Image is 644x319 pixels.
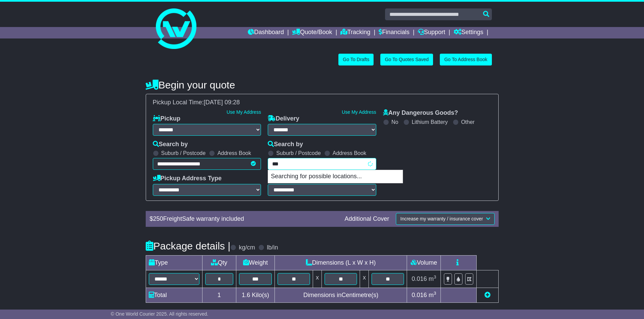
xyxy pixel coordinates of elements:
td: Qty [202,255,236,270]
label: Address Book [217,150,251,156]
span: [DATE] 09:28 [204,99,240,106]
label: Suburb / Postcode [161,150,206,156]
label: Any Dangerous Goods? [383,109,458,117]
p: Searching for possible locations... [268,170,403,183]
label: Delivery [268,115,299,123]
span: m [429,292,436,298]
td: Weight [236,255,275,270]
div: $ FreightSafe warranty included [146,215,341,223]
label: kg/cm [239,244,255,251]
a: Add new item [484,292,491,298]
label: Search by [153,141,188,148]
td: 1 [202,288,236,302]
a: Quote/Book [292,27,332,38]
label: Pickup [153,115,181,123]
td: Type [146,255,202,270]
td: Dimensions in Centimetre(s) [275,288,407,302]
div: Additional Cover [341,215,392,223]
button: Increase my warranty / insurance cover [396,213,494,225]
td: x [360,270,369,288]
td: Dimensions (L x W x H) [275,255,407,270]
a: Settings [454,27,483,38]
span: 0.016 [412,292,427,298]
label: Suburb / Postcode [276,150,321,156]
sup: 3 [434,274,436,280]
a: Financials [379,27,409,38]
span: m [429,275,436,282]
h4: Begin your quote [146,79,499,90]
a: Tracking [340,27,370,38]
label: Other [461,119,475,125]
label: Address Book [333,150,366,156]
a: Support [418,27,445,38]
label: Search by [268,141,303,148]
span: 1.6 [242,292,250,298]
a: Go To Quotes Saved [380,54,433,65]
sup: 3 [434,291,436,296]
td: x [313,270,322,288]
td: Volume [407,255,441,270]
h4: Package details | [146,240,231,251]
label: No [391,119,398,125]
a: Use My Address [226,109,261,115]
span: Increase my warranty / insurance cover [400,216,483,221]
td: Kilo(s) [236,288,275,302]
label: Lithium Battery [412,119,448,125]
span: © One World Courier 2025. All rights reserved. [111,311,209,317]
td: Total [146,288,202,302]
a: Go To Address Book [440,54,492,65]
span: 250 [153,215,163,222]
label: lb/in [267,244,278,251]
a: Dashboard [248,27,284,38]
span: 0.016 [412,275,427,282]
a: Go To Drafts [338,54,374,65]
div: Pickup Local Time: [149,99,495,106]
a: Use My Address [342,109,376,115]
label: Pickup Address Type [153,175,222,182]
